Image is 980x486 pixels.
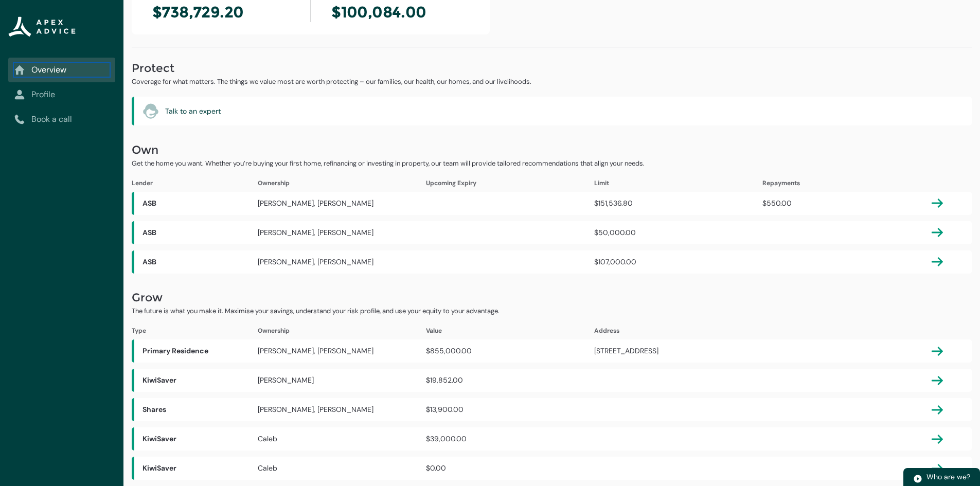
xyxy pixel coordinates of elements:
div: [PERSON_NAME] [258,375,426,386]
div: Ownership [258,326,426,335]
div: Ownership [258,178,426,188]
div: Lender [132,178,255,188]
div: Repayments [762,178,931,188]
span: KiwiSaver [134,369,258,392]
div: Value [426,326,594,335]
h2: Grow [132,290,972,306]
div: [PERSON_NAME], [PERSON_NAME] [258,198,426,209]
h2: $100,084.00 [323,3,477,22]
span: KiwiSaver [134,457,258,480]
span: Shares [134,398,258,421]
div: [PERSON_NAME], [PERSON_NAME] [258,404,426,415]
lightning-formatted-number: $107,000.00 [594,257,636,266]
lightning-formatted-number: $151,536.80 [594,199,633,208]
span: KiwiSaver [134,427,258,451]
lightning-formatted-number: $19,852.00 [426,375,463,385]
div: [STREET_ADDRESS] [594,346,762,356]
lightning-formatted-number: $0.00 [426,463,446,473]
h2: $738,729.20 [144,3,298,22]
img: Apex Advice Group [8,16,76,37]
span: ASB [134,221,258,244]
a: Talk to an expert [165,106,221,117]
lightning-formatted-number: $39,000.00 [426,434,467,443]
div: Limit [594,178,762,188]
lightning-formatted-number: $855,000.00 [426,346,472,355]
lightning-icon: Talk to an expert [142,103,159,119]
h2: Own [132,142,972,158]
div: Address [594,326,762,335]
lightning-formatted-number: $50,000.00 [594,228,636,237]
div: Caleb [258,434,426,444]
lightning-formatted-number: $13,900.00 [426,405,464,414]
div: [PERSON_NAME], [PERSON_NAME] [258,257,426,267]
div: Type [132,326,255,335]
span: ASB [134,250,258,274]
span: Who are we? [926,472,970,481]
span: Primary Residence [134,339,258,363]
a: Book a call [14,113,109,125]
p: Get the home you want. Whether you’re buying your first home, refinancing or investing in propert... [132,158,972,169]
a: Overview [14,64,109,76]
a: Profile [14,88,109,101]
span: ASB [134,192,258,215]
div: [PERSON_NAME], [PERSON_NAME] [258,227,426,238]
div: [PERSON_NAME], [PERSON_NAME] [258,346,426,356]
img: play.svg [913,474,922,483]
nav: Sub page [8,58,115,132]
div: Upcoming Expiry [426,178,594,188]
div: Caleb [258,463,426,474]
p: The future is what you make it. Maximise your savings, understand your risk profile, and use your... [132,306,972,316]
h2: Protect [132,60,972,77]
p: Coverage for what matters. The things we value most are worth protecting – our families, our heal... [132,77,972,87]
lightning-formatted-number: $550.00 [762,199,792,208]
